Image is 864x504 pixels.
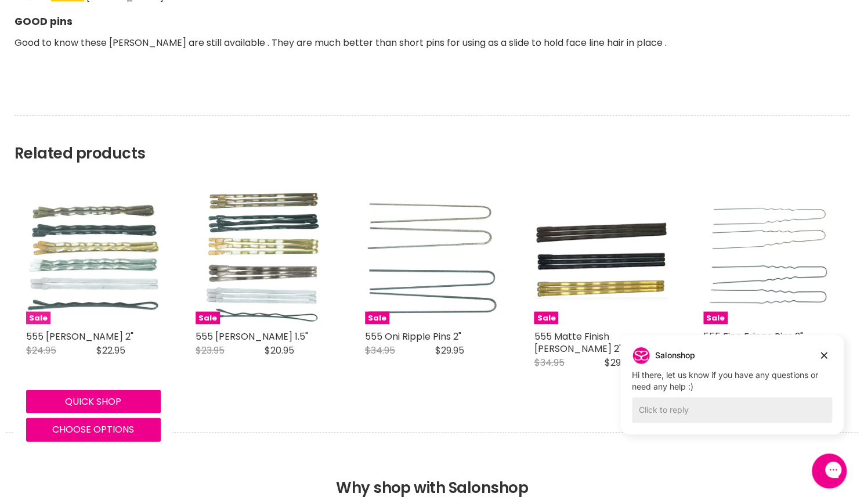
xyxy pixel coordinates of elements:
span: Sale [196,311,220,325]
span: $29.95 [435,343,464,357]
a: 555 Oni Ripple Pins 2" [365,329,461,343]
a: 555 Fine Fringe Pins 2" [703,329,803,343]
span: $20.95 [265,343,294,357]
img: 555 Matte Finish Bobby Pins 2" [534,216,668,298]
a: 555 [PERSON_NAME] 2" [26,329,133,343]
h2: Related products [15,115,849,162]
span: $22.95 [96,343,125,357]
span: Sale [365,311,389,325]
button: Quick shop [26,390,161,413]
span: $29.95 [604,355,633,369]
img: 555 Fine Fringe Pins 2" [703,201,838,313]
p: Good to know these [PERSON_NAME] are still available . They are much better than short pins for u... [15,35,849,66]
span: Choose options [52,422,134,435]
span: $34.95 [534,355,564,369]
a: 555 Oni Ripple Pins 2" Sale [365,190,500,325]
button: Choose options [26,417,161,441]
a: 555 Matte Finish [PERSON_NAME] 2" [534,329,621,355]
a: 555 Fine Fringe Pins 2" Sale [703,190,838,325]
span: Sale [534,311,558,325]
a: 555 Bobby Pins 1.5" Sale [196,190,330,325]
iframe: Gorgias live chat campaigns [612,333,852,452]
b: GOOD pins [15,6,849,29]
iframe: Gorgias live chat messenger [806,449,852,492]
img: 555 Bobby Pins 1.5" [205,190,320,325]
span: Sale [26,311,50,325]
img: 555 Oni Ripple Pins 2" [365,198,500,315]
span: Sale [703,311,728,325]
a: 555 Matte Finish Bobby Pins 2" Sale [534,190,668,325]
span: $23.95 [196,343,225,357]
a: 555 [PERSON_NAME] 1.5" [196,329,308,343]
span: $34.95 [365,343,395,357]
a: 555 Bobby Pins 2" Sale [26,190,161,325]
img: 555 Bobby Pins 2" [26,202,161,312]
span: $24.95 [26,343,56,357]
